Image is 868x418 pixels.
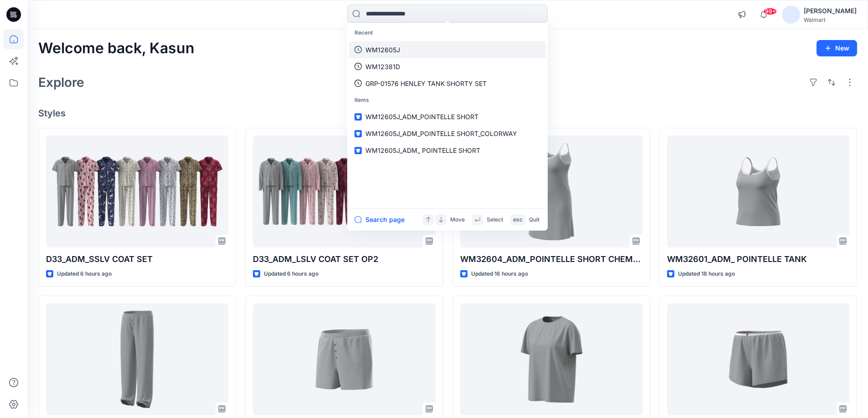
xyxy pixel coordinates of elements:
div: Walmart [804,16,857,23]
p: WM32604_ADM_POINTELLE SHORT CHEMISE [460,253,642,266]
a: WM12605J_ADM_POINTELLE SHORT [349,108,546,125]
p: D33_ADM_SSLV COAT SET [46,253,228,266]
p: Select [487,215,503,225]
a: WM12605J_ADM_ POINTELLE SHORT [349,142,546,159]
a: WM22608A_ADM_ ESSENTIALS TEE [460,303,642,416]
div: [PERSON_NAME] [804,5,857,16]
a: WM12605J [349,41,546,58]
p: Updated 16 hours ago [471,269,528,279]
span: 99+ [763,8,777,15]
h4: Styles [38,108,857,119]
a: GRP-01576 HENLEY TANK SHORTY SET [349,75,546,92]
a: WM22610A_ADM_ESSENTIALS SHORT [253,303,435,416]
a: WM12605J_ADM_POINTELLE SHORT_COLORWAY [349,125,546,142]
p: WM12381D [365,62,400,71]
button: Search page [354,214,405,225]
p: WM32601_ADM_ POINTELLE TANK [667,253,849,266]
a: WM32604_ADM_POINTELLE SHORT CHEMISE [460,136,642,248]
h2: Explore [38,75,84,90]
span: WM12605J_ADM_POINTELLE SHORT_COLORWAY [365,130,517,137]
p: WM12605J [365,45,400,55]
p: Quit [529,215,539,225]
a: D33_ADM_LSLV COAT SET OP2 [253,136,435,248]
p: Updated 6 hours ago [264,269,318,279]
img: avatar [782,5,800,24]
p: Items [349,92,546,109]
h2: Welcome back, Kasun [38,40,195,57]
span: WM12605J_ADM_POINTELLE SHORT [365,113,478,121]
span: WM12605J_ADM_ POINTELLE SHORT [365,146,480,154]
p: esc [513,215,523,225]
p: Updated 18 hours ago [678,269,735,279]
p: GRP-01576 HENLEY TANK SHORTY SET [365,79,487,88]
p: Updated 6 hours ago [57,269,112,279]
a: WM32601_ADM_ POINTELLE TANK [667,136,849,248]
a: WM22609A_ADM_ESSENTIALS LONG PANT [46,303,228,416]
a: WM12381D [349,58,546,75]
a: D33_ADM_SSLV COAT SET [46,136,228,248]
a: WM32602_ADM_POINTELLE SHORT [667,303,849,416]
p: D33_ADM_LSLV COAT SET OP2 [253,253,435,266]
p: Move [450,215,465,225]
button: New [817,40,857,56]
p: Recent [349,25,546,41]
